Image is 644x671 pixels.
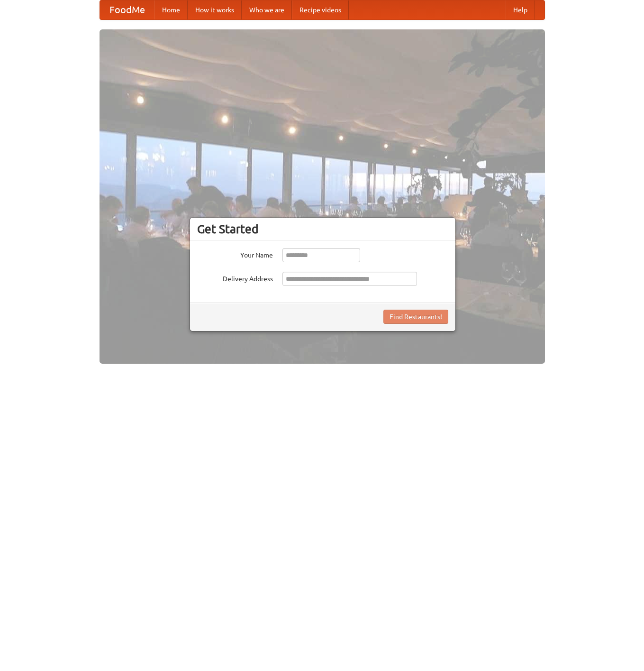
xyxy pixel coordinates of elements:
[383,310,448,324] button: Find Restaurants!
[188,0,242,19] a: How it works
[154,0,188,19] a: Home
[197,248,273,260] label: Your Name
[100,0,154,19] a: FoodMe
[197,222,448,236] h3: Get Started
[242,0,292,19] a: Who we are
[506,0,535,19] a: Help
[292,0,349,19] a: Recipe videos
[197,272,273,284] label: Delivery Address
